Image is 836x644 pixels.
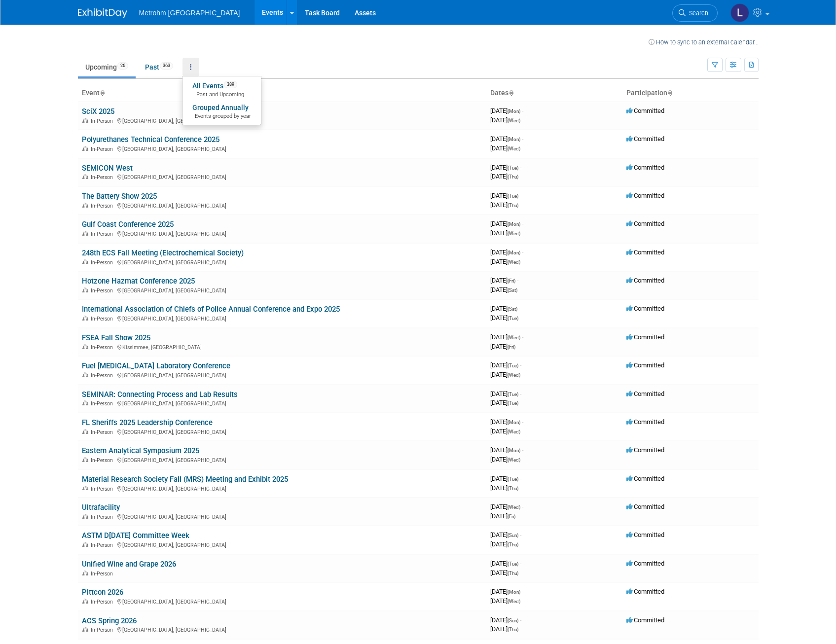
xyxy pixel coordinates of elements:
[508,457,520,463] span: (Wed)
[508,193,518,199] span: (Tue)
[490,333,523,341] span: [DATE]
[508,372,520,378] span: (Wed)
[82,531,189,540] a: ASTM D[DATE] Committee Week
[520,361,521,369] span: -
[730,3,749,22] img: Lori Spafford
[139,9,240,17] span: Metrohm [GEOGRAPHIC_DATA]
[82,305,340,314] a: International Association of Chiefs of Police Annual Conference and Expo 2025
[522,446,523,454] span: -
[91,400,116,407] span: In-Person
[192,112,251,120] span: Events grouped by year
[508,448,520,453] span: (Mon)
[508,335,520,340] span: (Wed)
[508,514,515,519] span: (Fri)
[490,343,515,350] span: [DATE]
[626,616,664,624] span: Committed
[522,588,523,595] span: -
[490,597,520,605] span: [DATE]
[508,486,518,491] span: (Thu)
[667,89,672,97] a: Sort by Participation Type
[490,625,518,633] span: [DATE]
[78,85,486,102] th: Event
[490,249,523,256] span: [DATE]
[490,616,521,624] span: [DATE]
[508,118,520,123] span: (Wed)
[91,259,116,266] span: In-Person
[82,400,88,405] img: In-Person Event
[82,542,88,547] img: In-Person Event
[490,428,520,435] span: [DATE]
[522,135,523,143] span: -
[82,418,213,427] a: FL Sheriffs 2025 Leadership Conference
[82,118,88,123] img: In-Person Event
[100,89,105,97] a: Sort by Event Name
[82,107,114,116] a: SciX 2025
[91,287,116,294] span: In-Person
[82,220,174,229] a: Gulf Coast Conference 2025
[182,101,261,122] a: Grouped AnnuallyEvents grouped by year
[626,220,664,227] span: Committed
[626,418,664,426] span: Committed
[520,560,521,567] span: -
[626,277,664,284] span: Committed
[626,390,664,397] span: Committed
[490,201,518,209] span: [DATE]
[82,229,482,237] div: [GEOGRAPHIC_DATA], [GEOGRAPHIC_DATA]
[490,229,520,237] span: [DATE]
[508,542,518,547] span: (Thu)
[490,475,521,482] span: [DATE]
[490,258,520,265] span: [DATE]
[626,475,664,482] span: Committed
[508,363,518,368] span: (Tue)
[508,203,518,208] span: (Thu)
[626,361,664,369] span: Committed
[82,258,482,266] div: [GEOGRAPHIC_DATA], [GEOGRAPHIC_DATA]
[82,514,88,519] img: In-Person Event
[91,174,116,180] span: In-Person
[82,286,482,294] div: [GEOGRAPHIC_DATA], [GEOGRAPHIC_DATA]
[91,316,116,322] span: In-Person
[490,116,520,124] span: [DATE]
[508,571,518,576] span: (Thu)
[490,446,523,454] span: [DATE]
[508,627,518,632] span: (Thu)
[82,540,482,548] div: [GEOGRAPHIC_DATA], [GEOGRAPHIC_DATA]
[82,428,482,435] div: [GEOGRAPHIC_DATA], [GEOGRAPHIC_DATA]
[490,173,518,180] span: [DATE]
[82,390,238,399] a: SEMINAR: Connecting Process and Lab Results
[626,531,664,538] span: Committed
[82,201,482,209] div: [GEOGRAPHIC_DATA], [GEOGRAPHIC_DATA]
[82,174,88,179] img: In-Person Event
[490,305,520,312] span: [DATE]
[626,107,664,114] span: Committed
[672,4,718,22] a: Search
[82,456,482,464] div: [GEOGRAPHIC_DATA], [GEOGRAPHIC_DATA]
[508,618,518,623] span: (Sun)
[509,89,513,97] a: Sort by Start Date
[490,164,521,171] span: [DATE]
[82,616,137,625] a: ACS Spring 2026
[82,316,88,321] img: In-Person Event
[138,58,181,76] a: Past363
[508,599,520,604] span: (Wed)
[82,599,88,604] img: In-Person Event
[522,503,523,510] span: -
[522,418,523,426] span: -
[626,333,664,341] span: Committed
[82,343,482,351] div: Kissimmee, [GEOGRAPHIC_DATA]
[91,514,116,520] span: In-Person
[82,429,88,434] img: In-Person Event
[82,475,288,484] a: Material Research Society Fall (MRS) Meeting and Exhibit 2025
[82,372,88,377] img: In-Person Event
[490,144,520,152] span: [DATE]
[522,333,523,341] span: -
[82,484,482,492] div: [GEOGRAPHIC_DATA], [GEOGRAPHIC_DATA]
[490,107,523,114] span: [DATE]
[520,475,521,482] span: -
[520,192,521,199] span: -
[508,316,518,321] span: (Tue)
[82,135,219,144] a: Polyurethanes Technical Conference 2025
[508,504,520,510] span: (Wed)
[82,571,88,575] img: In-Person Event
[626,164,664,171] span: Committed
